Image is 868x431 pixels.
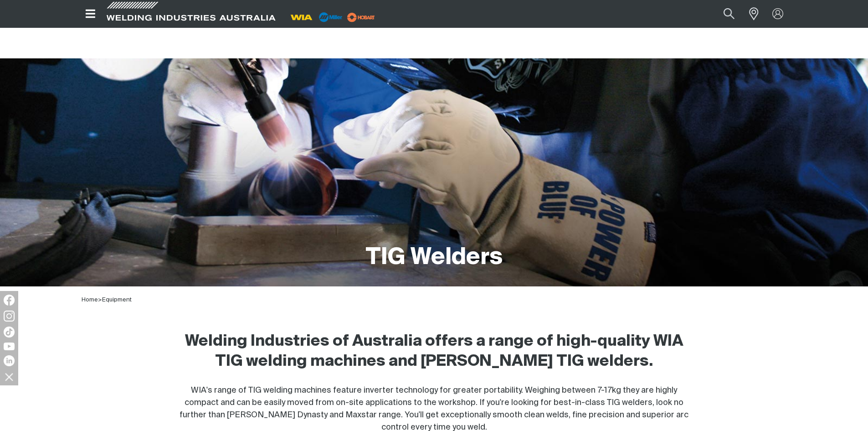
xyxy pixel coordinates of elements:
[4,355,15,366] img: LinkedIn
[82,297,98,303] a: Home
[102,297,132,303] a: Equipment
[365,243,503,273] h1: TIG Welders
[1,369,17,384] img: hide socials
[4,311,15,322] img: Instagram
[4,343,15,350] img: YouTube
[344,14,378,21] a: miller
[4,327,15,338] img: TikTok
[344,10,378,24] img: miller
[98,297,102,303] span: >
[4,295,15,306] img: Facebook
[714,4,745,24] button: Search products
[177,332,691,372] h2: Welding Industries of Australia offers a range of high-quality WIA TIG welding machines and [PERS...
[702,4,744,24] input: Product name or item number...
